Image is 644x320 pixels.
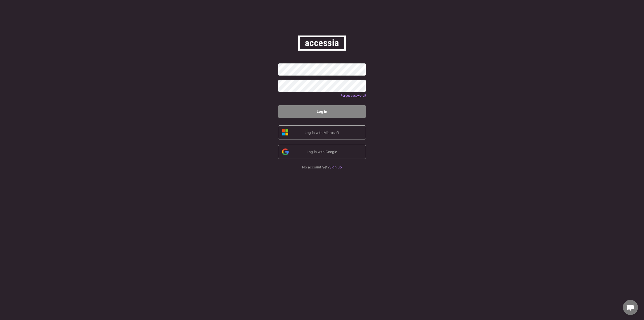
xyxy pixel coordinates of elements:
[278,105,366,118] button: Log in
[278,164,366,170] div: No account yet?
[301,149,343,154] div: Log in with Google
[339,94,366,98] div: Forgot password?
[329,165,342,169] font: Sign up
[301,130,343,135] div: Log in with Microsoft
[623,300,638,315] a: Chat öffnen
